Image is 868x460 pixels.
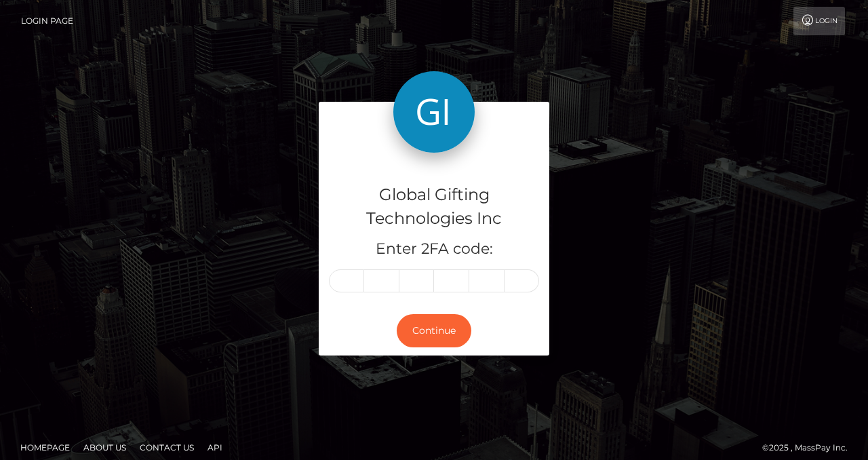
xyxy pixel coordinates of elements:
a: Homepage [15,437,75,458]
a: About Us [78,437,132,458]
h5: Enter 2FA code: [329,239,539,260]
button: Continue [397,314,471,347]
h4: Global Gifting Technologies Inc [329,183,539,231]
a: Login Page [21,7,73,35]
a: Login [793,7,845,35]
a: API [202,437,228,458]
img: Global Gifting Technologies Inc [393,71,475,153]
a: Contact Us [134,437,199,458]
div: © 2025 , MassPay Inc. [762,440,858,455]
